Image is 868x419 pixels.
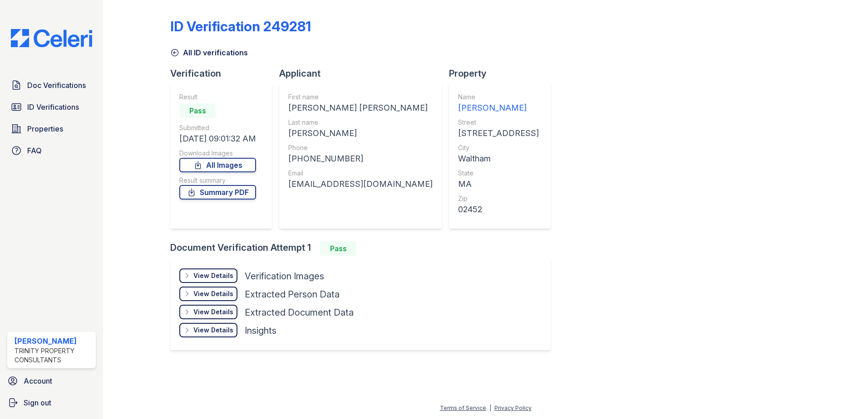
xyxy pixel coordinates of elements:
[245,288,340,301] div: Extracted Person Data
[179,103,216,118] div: Pass
[288,169,433,178] div: Email
[458,194,539,203] div: Zip
[27,123,63,134] span: Properties
[4,29,99,47] img: CE_Logo_Blue-a8612792a0a2168367f1c8372b55b34899dd931a85d93a1a3d3e32e68fde9ad4.png
[179,123,256,132] div: Submitted
[27,80,86,91] span: Doc Verifications
[170,18,311,34] div: ID Verification 249281
[27,102,79,112] span: ID Verifications
[15,346,92,365] div: Trinity Property Consultants
[288,93,433,102] div: First name
[7,98,96,116] a: ID Verifications
[458,203,539,216] div: 02452
[7,120,96,138] a: Properties
[179,149,256,158] div: Download Images
[179,93,256,102] div: Result
[288,118,433,127] div: Last name
[288,152,433,165] div: [PHONE_NUMBER]
[4,372,99,390] a: Account
[288,102,433,114] div: [PERSON_NAME] [PERSON_NAME]
[458,127,539,140] div: [STREET_ADDRESS]
[458,102,539,114] div: [PERSON_NAME]
[449,67,558,80] div: Property
[4,394,99,412] a: Sign out
[288,143,433,152] div: Phone
[193,271,233,280] div: View Details
[193,307,233,317] div: View Details
[24,397,51,408] span: Sign out
[24,375,52,386] span: Account
[179,132,256,145] div: [DATE] 09:01:32 AM
[489,404,491,411] div: |
[245,270,324,283] div: Verification Images
[494,404,532,411] a: Privacy Policy
[288,178,433,190] div: [EMAIL_ADDRESS][DOMAIN_NAME]
[458,118,539,127] div: Street
[288,127,433,140] div: [PERSON_NAME]
[179,185,256,200] a: Summary PDF
[170,47,248,58] a: All ID verifications
[179,158,256,172] a: All Images
[7,141,96,160] a: FAQ
[245,306,354,319] div: Extracted Document Data
[245,324,276,337] div: Insights
[15,336,92,346] div: [PERSON_NAME]
[458,152,539,165] div: Waltham
[7,76,96,94] a: Doc Verifications
[193,326,233,335] div: View Details
[320,241,356,256] div: Pass
[170,67,279,80] div: Verification
[458,93,539,102] div: Name
[458,143,539,152] div: City
[458,93,539,114] a: Name [PERSON_NAME]
[440,404,486,411] a: Terms of Service
[279,67,449,80] div: Applicant
[193,289,233,298] div: View Details
[458,169,539,178] div: State
[179,176,256,185] div: Result summary
[27,145,42,156] span: FAQ
[170,241,558,256] div: Document Verification Attempt 1
[458,178,539,190] div: MA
